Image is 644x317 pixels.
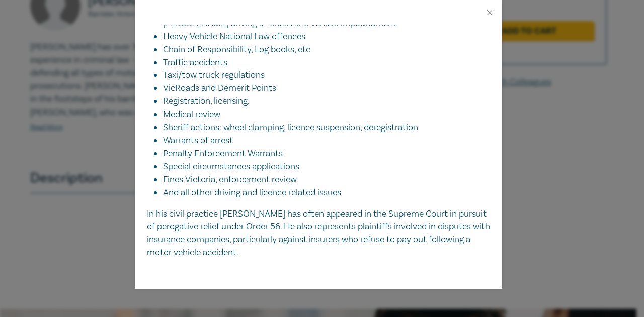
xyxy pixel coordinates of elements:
[163,134,490,147] li: Warrants of arrest
[147,207,490,260] p: In his civil practice [PERSON_NAME] has often appeared in the Supreme Court in pursuit of perogat...
[163,160,490,173] li: Special circumstances applications
[163,108,490,121] li: Medical review
[163,82,490,95] li: VicRoads and Demerit Points
[485,8,494,17] button: Close
[163,186,490,199] li: And all other driving and licence related issues
[163,30,490,43] li: Heavy Vehicle National Law offences
[163,95,490,108] li: Registration, licensing.
[163,69,490,82] li: Taxi/tow truck regulations
[163,173,490,186] li: Fines Victoria, enforcement review.
[163,147,490,160] li: Penalty Enforcement Warrants
[163,121,490,134] li: Sheriff actions: wheel clamping, licence suspension, deregistration
[163,43,490,56] li: Chain of Responsibility, Log books, etc
[163,56,490,69] li: Traffic accidents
